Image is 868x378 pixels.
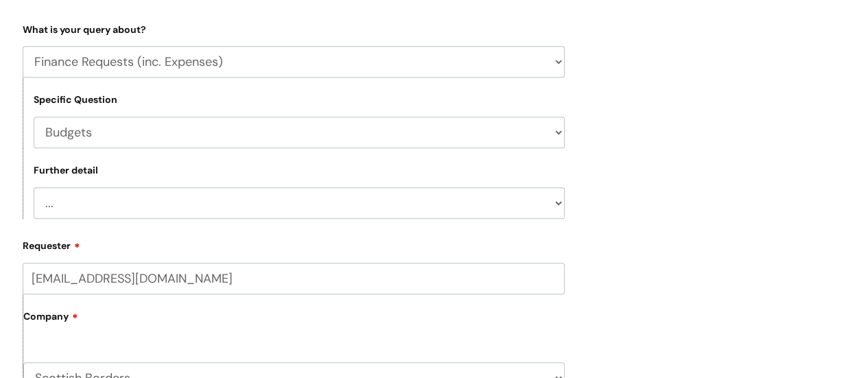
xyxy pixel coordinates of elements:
label: Specific Question [34,94,117,106]
label: Company [23,306,565,337]
label: What is your query about? [23,21,565,36]
label: Requester [23,235,565,252]
input: Email [23,263,565,294]
label: Further detail [34,165,98,176]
